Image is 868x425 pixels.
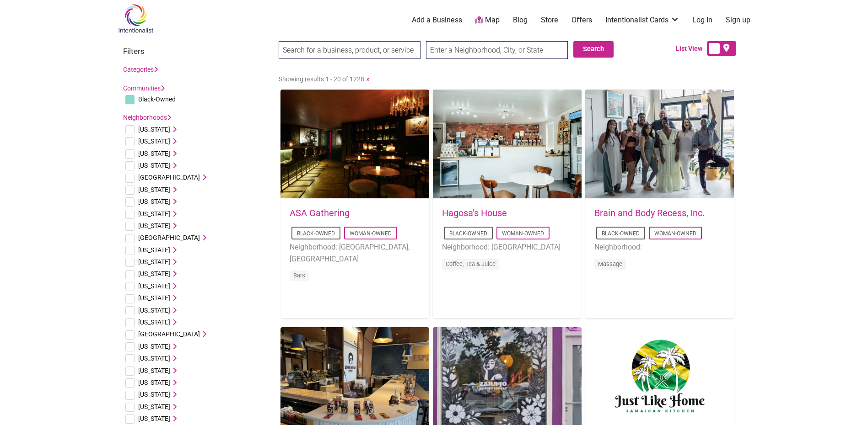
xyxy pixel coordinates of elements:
span: [US_STATE] [138,222,170,229]
span: [US_STATE] [138,138,170,145]
h3: Filters [123,47,270,56]
span: Black-Owned [138,96,176,103]
li: Neighborhood: [594,241,725,253]
a: ASA Gathering [290,207,350,218]
span: [US_STATE] [138,162,170,169]
a: Black-Owned [449,230,487,237]
a: » [366,74,370,83]
span: [US_STATE] [138,367,170,374]
li: Neighborhood: [GEOGRAPHIC_DATA] [442,241,572,253]
a: Bars [293,272,305,279]
span: [US_STATE] [138,319,170,326]
a: Black-Owned [297,230,335,237]
span: [GEOGRAPHIC_DATA] [138,330,200,338]
a: Communities [123,85,165,92]
input: Enter a Neighborhood, City, or State [426,41,568,59]
a: Store [541,15,558,25]
span: [US_STATE] [138,210,170,218]
a: Offers [571,15,592,25]
a: Woman-Owned [502,230,544,237]
a: Log In [692,15,712,25]
a: Map [475,15,500,26]
span: [GEOGRAPHIC_DATA] [138,174,200,181]
a: Coffee, Tea & Juice [446,260,496,267]
a: Brain and Body Recess, Inc. [594,207,705,218]
span: [US_STATE] [138,403,170,410]
span: List View [676,44,707,53]
span: [US_STATE] [138,198,170,205]
span: [GEOGRAPHIC_DATA] [138,234,200,241]
span: [US_STATE] [138,186,170,193]
button: Search [573,41,614,58]
span: [US_STATE] [138,391,170,398]
span: [US_STATE] [138,246,170,254]
a: Blog [513,15,528,25]
span: [US_STATE] [138,415,170,422]
span: [US_STATE] [138,343,170,350]
a: Woman-Owned [654,230,696,237]
span: [US_STATE] [138,282,170,290]
a: Sign up [726,15,750,25]
span: [US_STATE] [138,126,170,133]
span: Showing results 1 - 20 of 1228 [279,75,364,83]
span: [US_STATE] [138,258,170,266]
li: Neighborhood: [GEOGRAPHIC_DATA], [GEOGRAPHIC_DATA] [290,241,420,265]
a: Massage [598,260,622,267]
span: [US_STATE] [138,307,170,314]
a: Intentionalist Cards [605,15,679,25]
span: [US_STATE] [138,270,170,277]
a: Hagosa’s House [442,207,507,218]
a: Woman-Owned [350,230,392,237]
a: Black-Owned [602,230,640,237]
span: [US_STATE] [138,379,170,386]
img: Intentionalist [114,4,157,33]
a: Categories [123,66,158,73]
span: [US_STATE] [138,355,170,362]
a: Neighborhoods [123,114,171,121]
span: [US_STATE] [138,294,170,302]
input: Search for a business, product, or service [279,41,421,59]
span: [US_STATE] [138,150,170,157]
a: Add a Business [412,15,462,25]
